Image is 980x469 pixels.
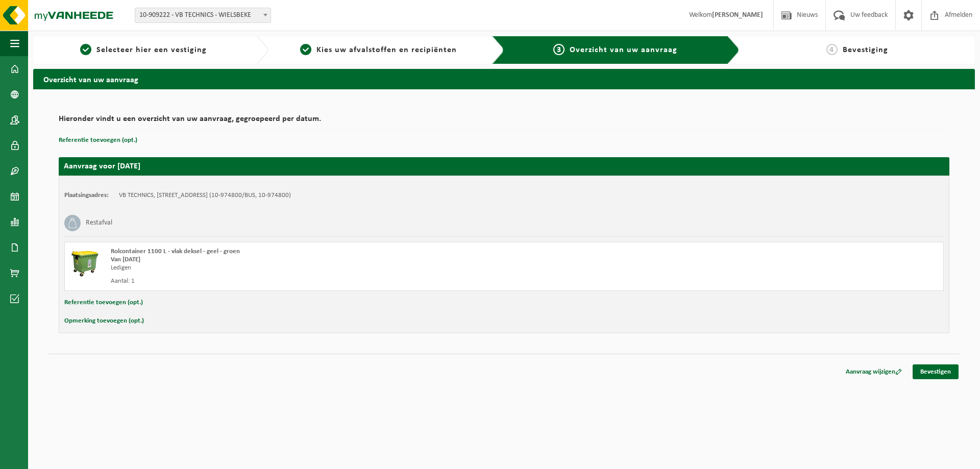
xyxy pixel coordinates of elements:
[712,11,763,19] strong: [PERSON_NAME]
[316,46,457,54] span: Kies uw afvalstoffen en recipiënten
[38,44,248,56] a: 1Selecteer hier een vestiging
[135,8,271,23] span: 10-909222 - VB TECHNICS - WIELSBEKE
[111,248,240,255] span: Rolcontainer 1100 L - vlak deksel - geel - groen
[70,248,101,278] img: WB-1100-HPE-GN-50.png
[111,277,545,285] div: Aantal: 1
[96,46,207,54] span: Selecteer hier een vestiging
[570,46,677,54] span: Overzicht van uw aanvraag
[135,8,271,22] span: 10-909222 - VB TECHNICS - WIELSBEKE
[274,44,483,56] a: 2Kies uw afvalstoffen en recipiënten
[59,115,949,129] h2: Hieronder vindt u een overzicht van uw aanvraag, gegroepeerd per datum.
[838,364,910,379] a: Aanvraag wijzigen
[64,296,143,309] button: Referentie toevoegen (opt.)
[843,46,888,54] span: Bevestiging
[111,264,545,272] div: Ledigen
[64,192,109,199] strong: Plaatsingsadres:
[913,364,959,379] a: Bevestigen
[553,44,565,55] span: 3
[300,44,311,55] span: 2
[59,134,137,147] button: Referentie toevoegen (opt.)
[64,314,144,328] button: Opmerking toevoegen (opt.)
[111,256,140,263] strong: Van [DATE]
[64,162,140,170] strong: Aanvraag voor [DATE]
[86,215,112,231] h3: Restafval
[80,44,91,55] span: 1
[33,69,975,89] h2: Overzicht van uw aanvraag
[826,44,838,55] span: 4
[119,191,291,200] td: VB TECHNICS, [STREET_ADDRESS] (10-974800/BUS, 10-974800)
